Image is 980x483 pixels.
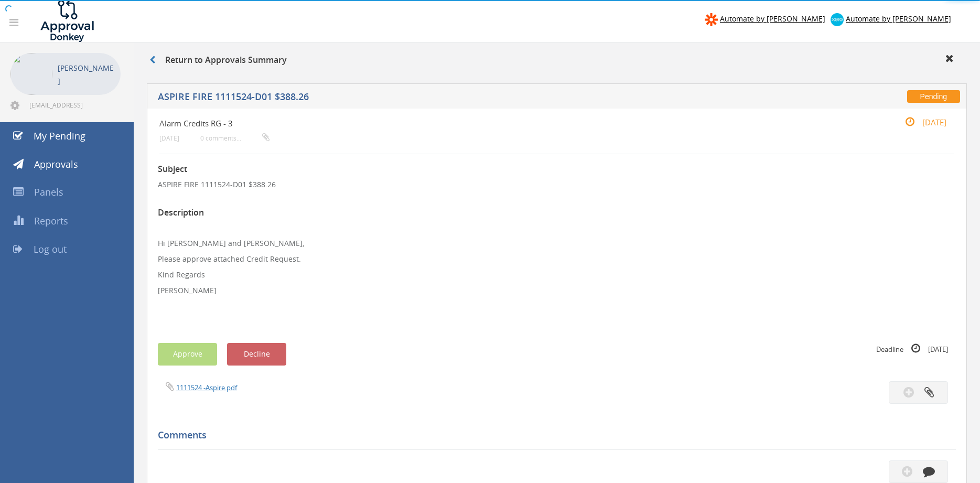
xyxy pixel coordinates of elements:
span: Approvals [34,158,78,170]
p: ASPIRE FIRE 1111524-D01 $388.26 [158,179,956,190]
button: Decline [227,343,286,366]
h5: Comments [158,430,948,441]
small: [DATE] [894,116,946,128]
h3: Description [158,208,956,218]
h3: Return to Approvals Summary [149,56,287,65]
span: Automate by [PERSON_NAME] [720,14,825,24]
h3: Subject [158,165,956,174]
small: [DATE] [159,134,179,142]
p: [PERSON_NAME] [158,285,956,296]
span: Reports [34,214,68,227]
span: Panels [34,186,63,198]
h5: ASPIRE FIRE 1111524-D01 $388.26 [158,92,718,105]
p: [PERSON_NAME] [58,61,115,88]
p: Please approve attached Credit Request. [158,254,956,264]
img: xero-logo.png [831,13,844,26]
span: Pending [907,90,960,103]
span: Log out [34,243,67,255]
span: Automate by [PERSON_NAME] [846,14,951,24]
img: zapier-logomark.png [705,13,718,26]
h4: Alarm Credits RG - 3 [159,119,822,128]
p: Kind Regards [158,270,956,280]
span: My Pending [34,130,85,142]
a: 1111524 -Aspire.pdf [176,383,237,392]
small: Deadline [DATE] [876,343,948,355]
span: [EMAIL_ADDRESS][DOMAIN_NAME] [29,101,119,109]
p: Hi [PERSON_NAME] and [PERSON_NAME], [158,238,956,249]
button: Approve [158,343,217,366]
small: 0 comments... [200,134,270,142]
